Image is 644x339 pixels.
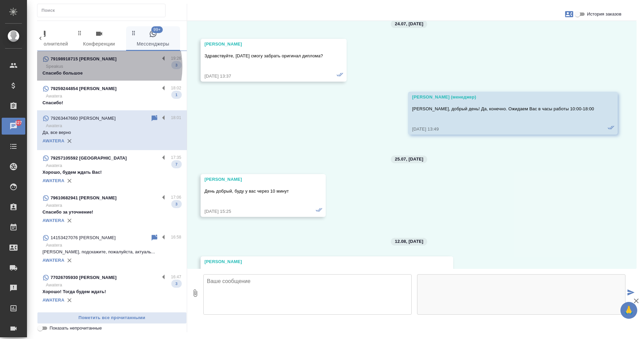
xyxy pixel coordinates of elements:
div: 14153427076 [PERSON_NAME]16:58Awatera[PERSON_NAME], подскажите, пожалуйста, актуаль...AWATERA [37,230,187,270]
a: AWATERA [42,178,64,183]
p: Awatera [46,122,181,129]
p: 17:35 [171,154,181,161]
div: 77026705930 [PERSON_NAME]16:47AwateraХорошо! Тогда будем ждать!3AWATERA [37,270,187,309]
a: AWATERA [42,138,64,143]
p: 79259244854 [PERSON_NAME] [51,85,117,92]
p: 18:01 [171,114,181,121]
div: [PERSON_NAME] [205,41,323,48]
div: [DATE] 13:37 [205,73,323,80]
p: 79257105592 [GEOGRAPHIC_DATA] [51,155,127,162]
p: 77026705930 [PERSON_NAME] [51,274,117,281]
a: AWATERA [42,298,64,303]
p: 79198918715 [PERSON_NAME] [51,56,117,62]
p: Awatera [46,162,181,169]
p: Спасибо! [42,100,181,106]
div: Пометить непрочитанным [150,114,158,122]
button: Удалить привязку [64,216,75,226]
span: 🙏 [623,303,635,317]
div: 79263447660 [PERSON_NAME]18:01AwateraДа, все верноAWATERA [37,110,187,150]
a: 827 [2,118,25,135]
p: 24.07, [DATE] [395,21,423,27]
p: Здравствуйте, [DATE] смогу забрать оригинал диплома? [205,53,323,59]
button: 🙏 [620,302,637,319]
span: Конференции [76,30,122,48]
p: 18:02 [171,85,181,91]
p: Awatera [46,202,181,209]
a: AWATERA [42,218,64,223]
div: Пометить непрочитанным [150,234,158,242]
div: 79259244854 [PERSON_NAME]18:02AwateraСпасибо!1 [37,81,187,110]
div: [PERSON_NAME] [205,258,430,265]
div: [PERSON_NAME] [205,176,302,183]
div: 79257105592 [GEOGRAPHIC_DATA]17:35AwateraХорошо, будем ждать Вас!7AWATERA [37,150,187,190]
p: День добрый, буду у вас через 10 минут [205,188,302,195]
span: 3 [171,280,181,287]
button: Удалить привязку [64,136,75,146]
span: 3 [171,201,181,207]
p: 79263447660 [PERSON_NAME] [51,115,116,122]
p: 14153427076 [PERSON_NAME] [51,234,116,241]
p: Хорошо, будем ждать Вас! [42,169,181,176]
p: Awatera [46,93,181,100]
p: Спасибо за уточнение! [42,209,181,216]
span: 7 [171,161,181,168]
div: [PERSON_NAME] (менеджер) [412,94,594,101]
button: Пометить все прочитанными [37,312,187,324]
span: Пометить все прочитанными [41,314,183,322]
p: 19:26 [171,55,181,62]
p: 79610682941 [PERSON_NAME] [51,195,117,201]
button: Удалить привязку [64,255,75,265]
p: 17:06 [171,194,181,201]
span: Мессенджеры [130,30,176,48]
button: Удалить привязку [64,295,75,305]
span: Показать непрочитанные [50,325,102,332]
div: 79610682941 [PERSON_NAME]17:06AwateraСпасибо за уточнение!3AWATERA [37,190,187,230]
input: Поиск [41,6,165,15]
p: [PERSON_NAME], добрый день! Да, конечно. Ожидаем Вас в часы работы 10:00-18:00 [412,106,594,112]
p: [PERSON_NAME], подскажите, пожалуйста, актуаль... [42,249,181,255]
span: История заказов [587,11,621,18]
p: 25.07, [DATE] [395,156,423,163]
p: 16:47 [171,274,181,280]
button: Заявки [561,6,577,22]
span: 3 [171,62,181,68]
button: Удалить привязку [64,176,75,186]
svg: Зажми и перетащи, чтобы поменять порядок вкладок [130,30,137,36]
p: Хорошо! Тогда будем ждать! [42,288,181,295]
p: Спасибо большое [42,70,181,77]
span: 99+ [151,26,163,33]
div: [DATE] 13:49 [412,126,594,133]
span: 1 [171,91,181,98]
p: 16:58 [171,234,181,241]
p: Speakus [46,63,181,70]
span: 827 [11,119,26,126]
p: Awatera [46,282,181,288]
div: 79198918715 [PERSON_NAME]19:26SpeakusСпасибо большое3 [37,51,187,81]
p: 12.08, [DATE] [395,238,423,245]
p: Awatera [46,242,181,249]
svg: Зажми и перетащи, чтобы поменять порядок вкладок [77,30,83,36]
a: AWATERA [42,258,64,263]
div: [DATE] 15:25 [205,208,302,215]
p: Да, все верно [42,129,181,136]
